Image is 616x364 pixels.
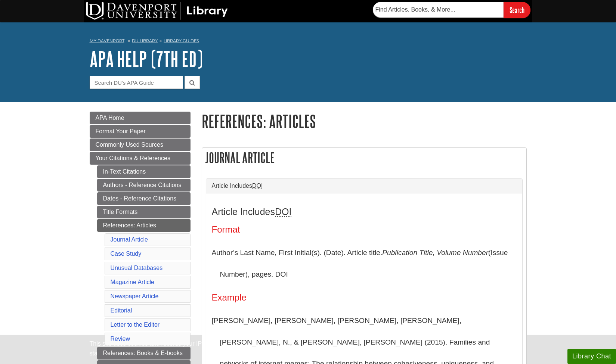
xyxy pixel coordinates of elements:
[111,307,132,314] a: Editorial
[504,2,530,18] input: Search
[90,112,191,124] a: APA Home
[212,225,517,234] h4: Format
[111,251,142,257] a: Case Study
[373,2,530,18] form: Searches DU Library's articles, books, and more
[202,112,527,131] h1: References: Articles
[90,139,191,151] a: Commonly Used Sources
[111,336,130,342] a: Review
[111,236,148,243] a: Journal Article
[212,293,517,302] h4: Example
[212,206,517,217] h3: Article Includes
[96,155,170,161] span: Your Citations & References
[212,242,517,285] p: Author’s Last Name, First Initial(s). (Date). Article title. (Issue Number), pages. DOI
[90,125,191,138] a: Format Your Paper
[567,349,616,364] button: Library Chat
[90,38,124,44] a: My Davenport
[90,47,203,71] a: APA Help (7th Ed)
[111,321,160,328] a: Letter to the Editor
[111,279,154,285] a: Magazine Article
[96,141,163,148] span: Commonly Used Sources
[275,206,291,217] abbr: Digital Object Identifier. This is the string of numbers associated with a particular article. No...
[132,38,158,43] a: DU Library
[97,347,191,360] a: References: Books & E-books
[97,206,191,218] a: Title Formats
[97,219,191,232] a: References: Articles
[111,293,159,299] a: Newspaper Article
[212,183,517,189] a: Article IncludesDOI
[382,249,488,256] i: Publication Title, Volume Number
[97,192,191,205] a: Dates - Reference Citations
[90,36,527,48] nav: breadcrumb
[90,152,191,165] a: Your Citations & References
[86,2,228,20] img: DU Library
[202,148,526,168] h2: Journal Article
[252,183,263,189] abbr: Digital Object Identifier. This is the string of numbers associated with a particular article. No...
[111,265,163,271] a: Unusual Databases
[97,179,191,192] a: Authors - Reference Citations
[164,38,199,43] a: Library Guides
[97,165,191,178] a: In-Text Citations
[373,2,504,18] input: Find Articles, Books, & More...
[96,115,124,121] span: APA Home
[90,76,183,89] input: Search DU's APA Guide
[96,128,146,134] span: Format Your Paper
